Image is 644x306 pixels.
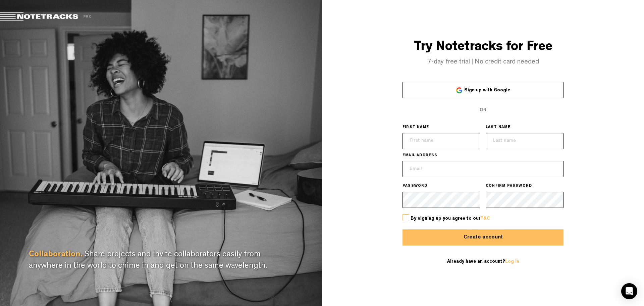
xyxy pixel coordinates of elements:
button: Create account [402,229,563,246]
input: Last name [486,133,563,149]
span: CONFIRM PASSWORD [486,184,532,189]
a: T&C [480,216,490,221]
span: OR [480,108,486,113]
h4: 7-day free trial | No credit card needed [322,58,644,66]
span: EMAIL ADDRESS [402,153,438,159]
span: PASSWORD [402,184,428,189]
span: Share projects and invite collaborators easily from anywhere in the world to chime in and get on ... [29,251,267,270]
span: Sign up with Google [464,88,510,93]
span: Already have an account? [447,259,519,264]
h3: Try Notetracks for Free [322,40,644,55]
input: First name [402,133,480,149]
span: Collaboration. [29,251,83,259]
span: FIRST NAME [402,125,429,130]
input: Email [402,161,563,177]
span: By signing up you agree to our [411,216,490,221]
span: LAST NAME [486,125,511,130]
a: Log in [505,259,519,264]
div: Open Intercom Messenger [621,283,637,299]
